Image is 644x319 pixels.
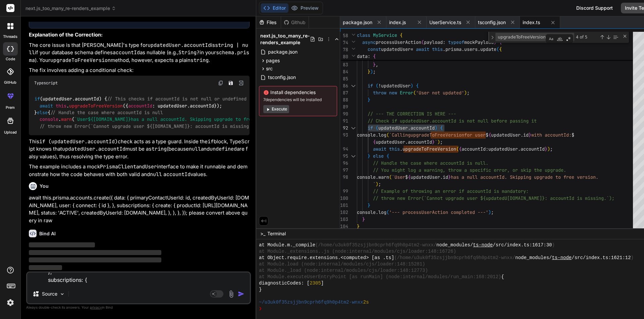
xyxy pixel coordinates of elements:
[386,153,389,159] span: {
[437,139,440,145] span: )
[440,174,443,180] span: .
[210,146,237,152] code: undefined
[373,188,507,194] span: // Example of throwing an error if accountId is ma
[62,146,125,152] code: updatedUser.accountId
[259,306,262,312] span: ❯
[411,132,464,138] span: upgradeToFreeVersion
[373,146,386,152] span: await
[575,33,598,41] div: 4 of 5
[370,69,373,75] span: )
[389,174,392,180] span: (
[378,83,381,89] span: !
[491,132,521,138] span: updatedUser
[451,174,582,180] span: has a null accountId. Skipping upgrade to free ve
[478,46,480,52] span: .
[473,242,493,248] span: ts-node
[349,153,358,160] div: Click to collapse the range.
[340,174,348,181] div: 98
[599,34,605,40] div: Previous Match (Shift+Enter)
[288,3,321,13] button: Preview
[263,105,289,113] button: Execute
[435,125,437,131] span: )
[440,125,443,131] span: {
[376,62,378,68] span: ,
[340,103,348,110] div: 89
[6,105,15,110] label: prem
[389,132,411,138] span: `Calling
[340,202,348,209] div: 101
[408,174,411,180] span: {
[405,139,408,145] span: .
[405,174,408,180] span: $
[26,304,251,311] p: Always double-check its answers. Your in Bind
[381,46,411,52] span: updatedUser
[491,209,494,215] span: ;
[5,297,16,308] img: settings
[523,132,529,138] span: id
[6,56,15,62] label: code
[29,194,250,224] p: await this.prisma.accounts.create({ data: { primaryContactUserId: id, createdByUserId: [DOMAIN_NA...
[373,181,376,187] span: `
[389,90,397,96] span: new
[378,132,386,138] span: log
[373,139,376,145] span: {
[340,68,348,75] div: 84
[259,261,425,267] span: at Module.load (node:internal/modules/cjs/loader:148:15281)
[424,39,443,45] span: payload
[582,174,598,180] span: rsion.
[267,48,298,56] span: package.json
[260,32,310,46] span: next.js_too_many_re-renders_example
[357,53,368,59] span: data
[340,160,348,167] div: 96
[413,90,416,96] span: (
[402,146,456,152] span: upgradeToFreeVersion
[340,117,348,125] div: 91
[373,32,397,38] span: MyService
[59,291,65,297] img: Pick Models
[550,146,553,152] span: ;
[411,83,413,89] span: )
[464,90,467,96] span: )
[40,123,260,129] span: // throw new Error(`Cannot upgrade user ${[DOMAIN_NAME]}: accountId is missing.`);
[363,299,369,306] span: 2s
[556,35,563,42] div: Match Whole Word (Alt+W)
[443,39,445,45] span: :
[191,57,209,64] code: string
[486,132,488,138] span: $
[259,299,363,306] span: ~/u3uk0f35zsjjbn9cprh6fq9h0p4tm2-wnxx
[208,138,214,145] code: if
[25,5,116,12] span: next.js_too_many_re-renders_example
[340,132,348,139] div: 93
[440,139,443,145] span: ;
[493,242,552,248] span: /src/index.ts:1617:30
[464,39,494,45] span: mockPayload
[368,83,373,89] span: if
[552,255,572,261] span: ts-node
[368,125,373,131] span: if
[448,39,464,45] span: typeof
[373,195,507,201] span: // throw new Error(`Cannot upgrade user ${updatedU
[321,280,324,287] span: ]
[340,32,348,39] span: 58
[389,209,488,215] span: '--- processUserAction completed ---'
[518,146,521,152] span: .
[340,75,348,82] div: 85
[315,242,436,248] span: (/home/u3uk0f35zsjjbn9cprh6fq9h0p4tm2-wnxx/
[259,248,456,255] span: at Module._extensions..js (node:internal/modules/cjs/loader:148:16726)
[489,32,495,43] div: Toggle Replace
[368,46,381,52] span: const
[267,230,286,237] span: Terminal
[507,195,614,201] span: [DOMAIN_NAME]}: accountId is missing.`);
[488,132,491,138] span: {
[113,49,140,56] code: accountId
[340,216,348,223] div: 103
[368,153,370,159] span: }
[486,146,488,152] span: :
[445,46,462,52] span: prisma
[29,67,250,74] p: The fix involves adding a conditional check:
[572,3,617,13] div: Discord Support
[357,209,376,215] span: console
[259,287,262,293] span: }
[357,174,376,180] span: console
[340,96,348,103] div: 88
